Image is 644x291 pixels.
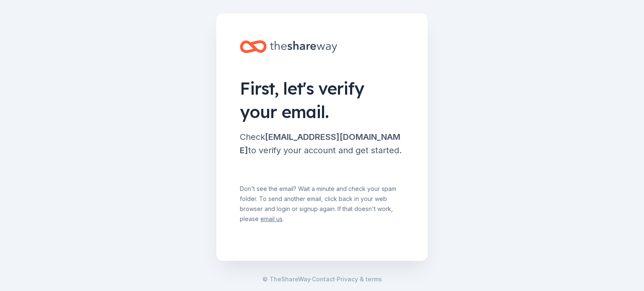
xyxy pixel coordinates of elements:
span: Check to verify your account and get started. [240,132,402,155]
a: Contact [312,274,335,284]
a: email us [260,215,283,222]
span: [EMAIL_ADDRESS][DOMAIN_NAME] [240,132,400,155]
span: © TheShareWay [262,276,310,283]
div: Don ' t see the email? Wait a minute and check your spam folder. To send another email, click bac... [240,170,404,224]
h1: First, let's verify your email. [240,77,404,124]
a: Privacy & terms [337,274,382,284]
span: · · [262,274,382,284]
